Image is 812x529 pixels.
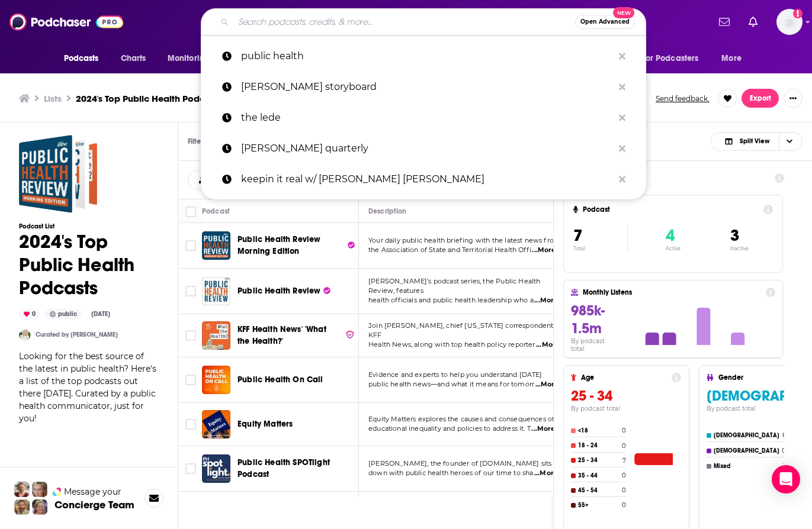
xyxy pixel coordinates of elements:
[237,374,323,386] a: Public Health On Call
[368,340,535,349] span: Health News, along with top health policy reporter
[241,41,613,72] p: public health
[32,482,47,497] img: Jules Profile
[121,50,146,67] span: Charts
[642,50,699,67] span: For Podcasters
[368,469,533,477] span: down with public health heroes of our time to sha
[730,225,739,246] span: 3
[168,50,210,67] span: Monitoring
[578,487,620,494] h4: 45 - 54
[368,296,534,304] span: health officials and public health leadership who a
[201,41,646,72] a: public health
[9,11,123,33] img: Podchaser - Follow, Share and Rate Podcasts
[202,277,230,305] img: Public Health Review
[368,204,406,218] div: Description
[241,133,613,164] p: lapham's quarterly
[563,170,765,185] h1: Insights
[714,447,779,454] h4: [DEMOGRAPHIC_DATA]
[19,230,159,299] h1: 2024's Top Public Health Podcasts
[368,380,534,388] span: public health news—and what it means for tomorr
[793,9,803,18] svg: Add a profile image
[36,331,118,338] a: Curated by [PERSON_NAME]
[76,93,222,104] h3: 2024's Top Public Health Podcasts
[201,133,646,164] a: [PERSON_NAME] quarterly
[202,454,230,483] a: Public Health SPOTlight Podcast
[368,459,551,467] span: [PERSON_NAME], the founder of [DOMAIN_NAME] sits
[201,8,646,36] div: Search podcasts, credits, & more...
[784,462,786,470] h4: 1
[19,329,31,341] a: mbleeker
[19,309,40,320] div: 0
[772,465,800,493] div: Open Intercom Messenger
[185,330,196,341] span: Toggle select row
[233,12,575,31] input: Search podcasts, credits, & more...
[237,375,323,385] span: Public Health On Call
[237,286,320,296] span: Public Health Review
[345,330,355,340] img: verified Badge
[185,419,196,430] span: Toggle select row
[666,225,675,246] span: 4
[730,246,749,251] p: Inactive
[652,93,713,104] button: Send feedback.
[578,502,620,509] h4: 55+
[744,12,762,32] a: Show notifications dropdown
[19,135,97,213] a: 2024's Top Public Health Podcasts
[159,47,225,70] button: open menu
[19,222,159,230] h3: Podcast List
[742,89,779,108] button: Export
[237,234,320,256] span: Public Health Review Morning Edition
[571,405,681,412] h4: By podcast total
[776,9,803,35] span: Logged in as ereardon
[581,373,667,382] h4: Age
[583,205,759,214] h4: Podcast
[573,246,627,251] p: Total
[201,72,646,102] a: [PERSON_NAME] storyboard
[44,93,62,104] a: Lists
[201,102,646,133] a: the lede
[578,442,620,449] h4: 18 - 24
[634,47,716,70] button: open menu
[536,340,560,350] span: ...More
[711,132,803,151] h2: Choose View
[185,463,196,474] span: Toggle select row
[740,138,769,144] span: Split View
[535,380,559,389] span: ...More
[571,387,681,405] h3: 25 - 34
[622,472,626,479] h4: 0
[666,246,681,251] p: Active
[14,482,30,497] img: Sydney Profile
[622,442,626,450] h4: 0
[368,424,531,433] span: educational inequality and policies to address it. T
[237,457,330,479] span: Public Health SPOTlight Podcast
[237,418,293,430] a: Equity Matters
[54,499,134,511] h3: Concierge Team
[202,204,230,218] div: Podcast
[532,246,556,255] span: ...More
[534,296,558,305] span: ...More
[583,288,760,296] h4: Monthly Listens
[202,410,230,438] img: Equity Matters
[782,447,786,454] h4: 0
[368,236,561,244] span: Your daily public health briefing with the latest news from
[784,89,803,108] button: Show More Button
[14,499,30,515] img: Jon Profile
[237,457,355,480] a: Public Health SPOTlight Podcast
[714,432,780,439] h4: [DEMOGRAPHIC_DATA]
[241,72,613,102] p: nieman storyboard
[580,19,630,25] span: Open Advanced
[201,164,646,195] a: keepin it real w/ [PERSON_NAME] [PERSON_NAME]
[237,324,355,347] a: KFF Health News' 'What the Health?'
[368,321,564,339] span: Join [PERSON_NAME], chief [US_STATE] correspondent for KFF
[613,7,634,18] span: New
[578,472,620,479] h4: 35 - 44
[531,424,555,434] span: ...More
[241,164,613,195] p: keepin it real w/ al sharpton al sharpton
[237,324,326,346] span: KFF Health News' 'What the Health?'
[185,375,196,385] span: Toggle select row
[202,231,230,260] img: Public Health Review Morning Edition
[776,9,803,35] button: Show profile menu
